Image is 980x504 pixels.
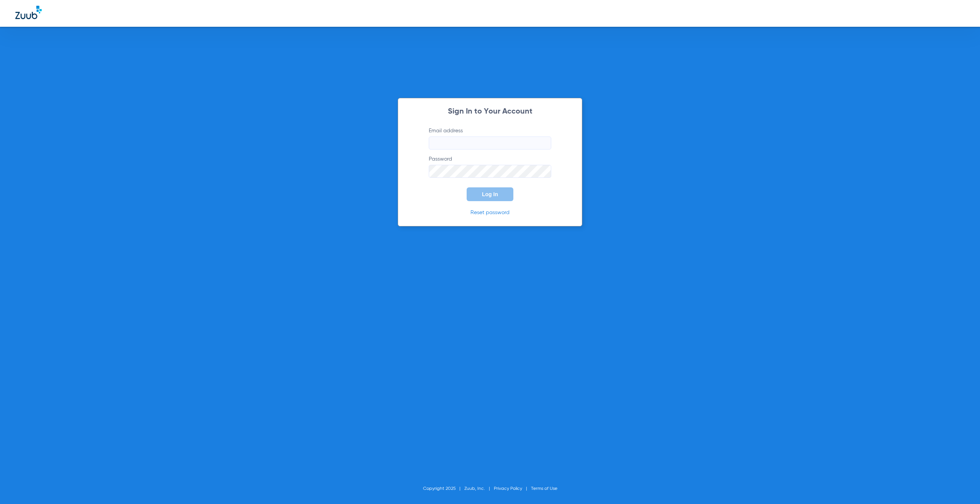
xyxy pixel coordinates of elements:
span: Log In [482,191,498,197]
input: Email address [429,137,551,150]
h2: Sign In to Your Account [417,108,563,115]
a: Privacy Policy [494,486,522,491]
li: Copyright 2025 [423,485,464,493]
img: Zuub Logo [15,6,42,19]
input: Password [429,165,551,178]
a: Terms of Use [531,486,557,491]
button: Log In [467,187,513,201]
li: Zuub, Inc. [464,485,494,493]
label: Email address [429,127,551,150]
label: Password [429,155,551,178]
a: Reset password [470,210,510,215]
